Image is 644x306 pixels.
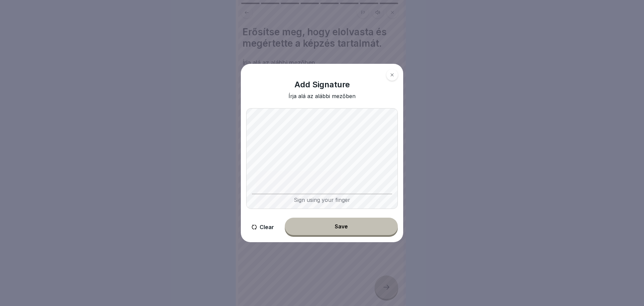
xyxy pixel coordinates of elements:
[252,194,392,203] div: Sign using your finger
[335,223,348,229] div: Save
[294,80,350,90] h1: Add Signature
[246,218,279,237] button: Clear
[288,93,356,99] div: Írja alá az alábbi mezőben
[285,218,398,235] button: Save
